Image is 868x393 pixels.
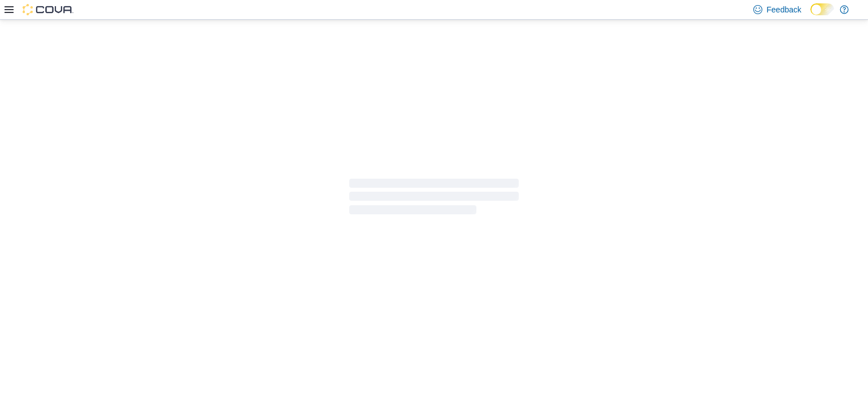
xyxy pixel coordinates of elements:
span: Feedback [767,4,801,15]
span: Loading [349,181,519,217]
img: Cova [23,4,73,15]
input: Dark Mode [810,3,834,15]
